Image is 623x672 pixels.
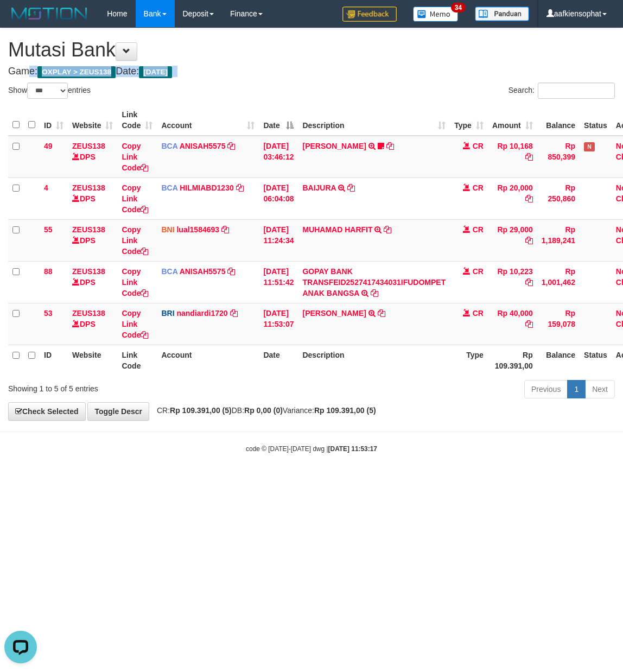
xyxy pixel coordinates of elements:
[450,345,488,376] th: Type
[157,105,259,136] th: Account: activate to sort column ascending
[68,219,117,261] td: DPS
[525,236,533,245] a: Copy Rp 29,000 to clipboard
[236,183,244,192] a: Copy HILMIABD1230 to clipboard
[230,309,238,318] a: Copy nandiardi1720 to clipboard
[8,379,251,394] div: Showing 1 to 5 of 5 entries
[122,183,148,214] a: Copy Link Code
[488,136,537,178] td: Rp 10,168
[473,183,484,192] span: CR
[537,303,580,345] td: Rp 159,078
[68,261,117,303] td: DPS
[488,105,537,136] th: Amount: activate to sort column ascending
[537,105,580,136] th: Balance
[44,225,53,234] span: 55
[68,105,117,136] th: Website: activate to sort column ascending
[68,177,117,219] td: DPS
[328,445,377,453] strong: [DATE] 11:53:17
[161,183,177,192] span: BCA
[298,105,450,136] th: Description: activate to sort column ascending
[44,309,53,318] span: 53
[4,4,37,37] button: Open LiveChat chat widget
[180,142,226,150] a: ANISAH5575
[117,345,157,376] th: Link Code
[302,267,446,297] a: GOPAY BANK TRANSFEID2527417434031IFUDOMPET ANAK BANGSA
[488,219,537,261] td: Rp 29,000
[525,194,533,203] a: Copy Rp 20,000 to clipboard
[259,136,298,178] td: [DATE] 03:46:12
[302,142,366,150] a: [PERSON_NAME]
[473,142,484,150] span: CR
[488,345,537,376] th: Rp 109.391,00
[525,278,533,287] a: Copy Rp 10,223 to clipboard
[580,345,612,376] th: Status
[302,225,372,234] a: MUHAMAD HARFIT
[227,142,235,150] a: Copy ANISAH5575 to clipboard
[180,267,226,276] a: ANISAH5575
[27,83,68,99] select: Showentries
[68,136,117,178] td: DPS
[44,183,48,192] span: 4
[176,225,219,234] a: lual1584693
[537,177,580,219] td: Rp 250,860
[157,345,259,376] th: Account
[122,309,148,339] a: Copy Link Code
[537,261,580,303] td: Rp 1,001,462
[386,142,394,150] a: Copy INA PAUJANAH to clipboard
[161,225,174,234] span: BNI
[347,183,355,192] a: Copy BAIJURA to clipboard
[259,219,298,261] td: [DATE] 11:24:34
[151,406,376,415] span: CR: DB: Variance:
[473,309,484,318] span: CR
[259,105,298,136] th: Date: activate to sort column descending
[259,345,298,376] th: Date
[302,183,336,192] a: BAIJURA
[508,83,615,99] label: Search:
[68,303,117,345] td: DPS
[40,345,68,376] th: ID
[40,105,68,136] th: ID: activate to sort column ascending
[8,5,91,22] img: MOTION_logo.png
[473,225,484,234] span: CR
[525,153,533,161] a: Copy Rp 10,168 to clipboard
[8,83,91,99] label: Show entries
[537,345,580,376] th: Balance
[384,225,391,234] a: Copy MUHAMAD HARFIT to clipboard
[72,267,105,276] a: ZEUS138
[180,183,234,192] a: HILMIABD1230
[525,320,533,328] a: Copy Rp 40,000 to clipboard
[475,7,529,21] img: panduan.png
[87,402,149,421] a: Toggle Descr
[161,267,177,276] span: BCA
[259,177,298,219] td: [DATE] 06:04:08
[342,7,397,22] img: Feedback.jpg
[221,225,229,234] a: Copy lual1584693 to clipboard
[122,225,148,256] a: Copy Link Code
[450,105,488,136] th: Type: activate to sort column ascending
[72,183,105,192] a: ZEUS138
[302,309,366,318] a: [PERSON_NAME]
[413,7,459,22] img: Button%20Memo.svg
[244,406,283,415] strong: Rp 0,00 (0)
[537,136,580,178] td: Rp 850,399
[122,142,148,172] a: Copy Link Code
[537,219,580,261] td: Rp 1,189,241
[580,105,612,136] th: Status
[314,406,376,415] strong: Rp 109.391,00 (5)
[68,345,117,376] th: Website
[44,142,53,150] span: 49
[72,142,105,150] a: ZEUS138
[161,309,174,318] span: BRI
[488,261,537,303] td: Rp 10,223
[8,39,615,61] h1: Mutasi Bank
[378,309,385,318] a: Copy BASILIUS CHARL to clipboard
[259,261,298,303] td: [DATE] 11:51:42
[8,402,86,421] a: Check Selected
[567,380,586,398] a: 1
[584,142,595,151] span: Has Note
[72,309,105,318] a: ZEUS138
[37,66,116,78] span: OXPLAY > ZEUS138
[488,303,537,345] td: Rp 40,000
[139,66,172,78] span: [DATE]
[473,267,484,276] span: CR
[170,406,232,415] strong: Rp 109.391,00 (5)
